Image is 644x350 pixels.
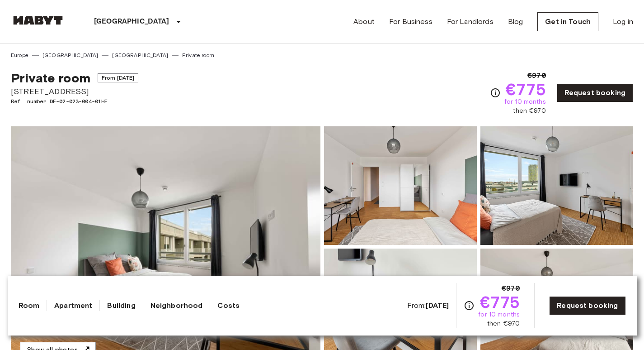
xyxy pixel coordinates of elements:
a: Request booking [549,296,625,315]
a: Room [19,300,40,311]
a: Log in [613,16,633,27]
span: €775 [480,294,520,310]
a: [GEOGRAPHIC_DATA] [42,51,99,59]
span: €970 [527,70,546,81]
a: Neighborhood [150,300,203,311]
span: for 10 months [504,97,546,106]
span: for 10 months [478,310,520,319]
a: [GEOGRAPHIC_DATA] [112,51,168,59]
a: For Landlords [447,16,494,27]
svg: Check cost overview for full price breakdown. Please note that discounts apply to new joiners onl... [464,300,475,311]
a: Private room [182,51,214,59]
span: €970 [502,283,520,294]
img: Picture of unit DE-02-023-004-01HF [324,126,477,245]
span: then €970 [487,319,520,328]
span: €775 [506,81,546,97]
span: [STREET_ADDRESS] [11,86,138,97]
a: Request booking [557,83,633,102]
a: Building [107,300,135,311]
span: then €970 [513,106,545,115]
a: Costs [217,300,240,311]
a: About [353,16,375,27]
a: Blog [508,16,523,27]
img: Habyt [11,16,65,25]
img: Picture of unit DE-02-023-004-01HF [480,126,633,245]
span: From: [407,301,449,311]
a: For Business [389,16,432,27]
span: Ref. number DE-02-023-004-01HF [11,97,138,105]
span: From [DATE] [98,73,139,82]
b: [DATE] [426,301,449,310]
p: [GEOGRAPHIC_DATA] [94,16,169,27]
span: Private room [11,70,90,86]
a: Europe [11,51,28,59]
svg: Check cost overview for full price breakdown. Please note that discounts apply to new joiners onl... [490,87,501,98]
a: Apartment [54,300,92,311]
a: Get in Touch [537,12,598,31]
